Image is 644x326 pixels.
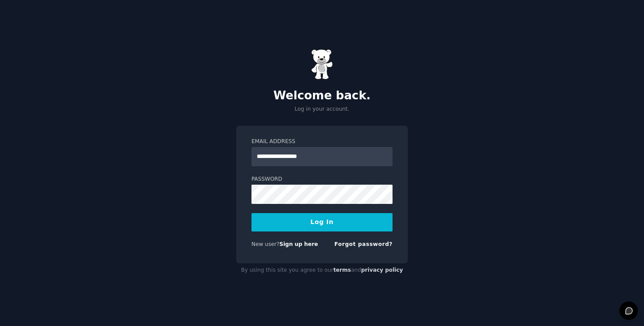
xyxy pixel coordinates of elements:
span: New user? [251,241,280,247]
a: privacy policy [361,267,403,273]
img: Gummy Bear [311,49,333,80]
a: Forgot password? [334,241,393,247]
div: By using this site you agree to our and [236,263,408,277]
h2: Welcome back. [236,89,408,103]
button: Log In [251,213,393,231]
a: terms [333,267,351,273]
label: Password [251,175,393,183]
p: Log in your account. [236,105,408,113]
label: Email Address [251,138,393,146]
a: Sign up here [280,241,318,247]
